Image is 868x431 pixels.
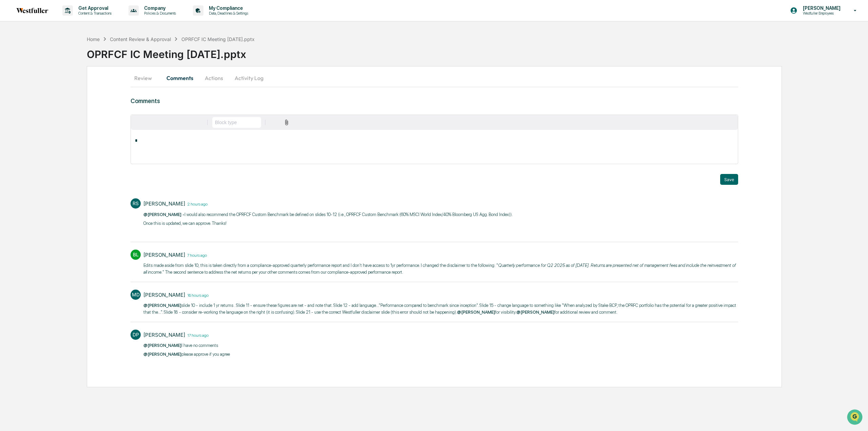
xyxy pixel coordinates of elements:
span: @[PERSON_NAME] [143,352,181,357]
span: Preclearance [14,85,44,92]
p: ​slide 10 - include 1 yr returns . Slide 11 - ensure these figures are net - and note that. Slide... [143,302,738,315]
div: MD [131,290,141,300]
div: [PERSON_NAME] [143,200,185,207]
div: OPRFCF IC Meeting [DATE].pptx [87,43,868,60]
span: @[PERSON_NAME] [516,310,554,315]
div: RS [131,198,141,209]
span: @[PERSON_NAME] [457,310,495,315]
p: I would also recommend the OPRFCF Custom Benchmark be defined on slides 10-12 (i.e., OPRFCF Custo... [143,211,513,218]
button: Bold [134,117,145,128]
button: Activity Log [229,70,269,86]
time: Tuesday, August 12, 2025 at 6:00:53 AM [185,252,207,258]
div: Content Review & Approval [110,36,171,42]
div: 🔎 [7,99,12,104]
p: Content & Transactions [73,11,115,16]
p: please approve if you agree​ [143,351,230,358]
time: Monday, August 11, 2025 at 9:36:31 PM [185,292,209,298]
p: Once this is updated, we can approve. Thanks! [143,220,513,227]
div: Home [87,36,100,42]
div: Start new chat [23,52,111,58]
div: DP [131,330,141,340]
button: Actions [199,70,229,86]
time: Tuesday, August 12, 2025 at 11:10:44 AM [185,201,208,207]
input: Clear [18,31,112,38]
span: @[PERSON_NAME] [143,343,181,348]
span: Attestations [56,85,84,92]
span: @[PERSON_NAME] [143,303,181,308]
div: OPRFCF IC Meeting [DATE].pptx [181,36,255,42]
p: Edits made aside from slide 10; this is taken directly from a compliance-approved quarterly perfo... [143,262,738,275]
button: Block type [212,117,261,128]
iframe: Open customer support [846,409,865,427]
p: Company [139,5,179,11]
div: We're available if you need us! [23,58,86,64]
a: 🖐️Preclearance [4,82,46,95]
span: Data Lookup [14,98,43,105]
img: logo [16,8,49,13]
div: [PERSON_NAME] [143,252,185,258]
p: Policies & Documents [139,11,179,16]
button: Review [131,70,161,86]
a: Powered byPylon [48,114,82,120]
button: Attach files [281,118,293,127]
p: Get Approval [73,5,115,11]
img: 1746055101610-c473b297-6a78-478c-a979-82029cc54cd1 [7,52,19,64]
div: 🗄️ [49,86,55,91]
span: @[PERSON_NAME] - [143,212,184,217]
p: ​ [143,229,513,236]
p: Westfuller Employees [797,11,844,16]
p: How can we help? [7,14,123,25]
a: 🔎Data Lookup [4,95,45,107]
button: Start new chat [115,54,123,62]
p: Data, Deadlines & Settings [203,11,252,16]
em: Quarterly performance for Q2 2025 as of [DATE]. Returns are presented net of management fees and ... [143,263,736,275]
div: 🖐️ [7,86,12,91]
a: 🗄️Attestations [46,82,87,95]
button: Italic [145,117,156,128]
div: [PERSON_NAME] [143,292,185,298]
button: Underline [156,117,167,128]
h3: Comments [131,97,738,104]
p: [PERSON_NAME] [797,5,844,11]
div: [PERSON_NAME] [143,332,185,338]
p: My Compliance [203,5,252,11]
time: Monday, August 11, 2025 at 8:02:37 PM [185,332,209,338]
p: I have no comments [143,342,230,349]
div: secondary tabs example [131,70,738,86]
span: Pylon [67,115,82,120]
div: BL [131,250,141,260]
button: Save [720,174,738,185]
button: Comments [161,70,199,86]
